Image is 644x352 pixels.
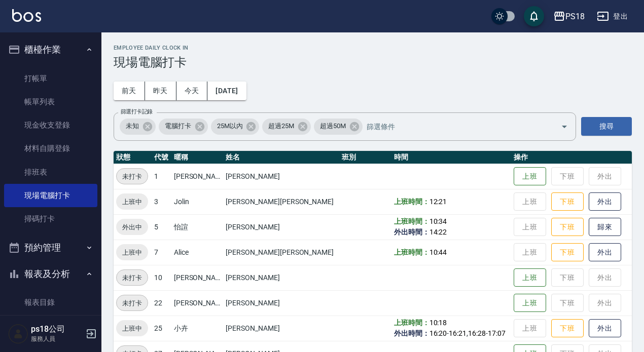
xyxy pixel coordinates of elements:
span: 25M以內 [211,121,249,131]
span: 12:21 [430,198,447,206]
td: 3 [152,189,171,214]
div: 25M以內 [211,119,260,135]
button: [DATE] [207,82,246,100]
b: 上班時間： [394,319,430,327]
td: 22 [152,290,171,316]
img: Logo [12,9,41,22]
td: [PERSON_NAME] [171,290,224,316]
button: 上班 [514,294,546,312]
button: 下班 [551,243,584,262]
label: 篩選打卡記錄 [121,108,153,115]
span: 10:34 [430,217,447,225]
button: 搜尋 [581,117,632,136]
b: 外出時間： [394,329,430,337]
b: 上班時間： [394,217,430,225]
a: 排班表 [4,161,97,184]
th: 狀態 [114,151,152,164]
span: 16:28 [468,329,486,337]
span: 16:20 [430,329,447,337]
td: [PERSON_NAME] [171,164,224,189]
div: 電腦打卡 [159,119,208,135]
td: 怡諠 [171,214,224,240]
span: 16:21 [449,329,467,337]
th: 時間 [391,151,511,164]
td: [PERSON_NAME][PERSON_NAME] [223,189,339,214]
button: 外出 [589,243,621,262]
button: 下班 [551,319,584,338]
button: 外出 [589,319,621,338]
button: 今天 [176,82,208,100]
td: [PERSON_NAME][PERSON_NAME] [223,240,339,265]
td: - , - [391,316,511,341]
span: 外出中 [116,222,148,232]
img: Person [8,324,28,344]
span: 未知 [120,121,145,131]
span: 上班中 [116,197,148,207]
button: 歸來 [589,218,621,237]
button: 登出 [593,7,632,26]
span: 14:22 [430,228,447,236]
a: 材料自購登錄 [4,137,97,160]
b: 外出時間： [394,228,430,236]
button: save [524,6,544,26]
a: 現金收支登錄 [4,113,97,137]
th: 操作 [511,151,632,164]
button: PS18 [549,6,589,27]
button: Open [556,119,573,135]
button: 櫃檯作業 [4,36,97,63]
input: 篩選條件 [364,118,543,135]
button: 下班 [551,218,584,237]
button: 昨天 [145,82,176,100]
th: 代號 [152,151,171,164]
td: 5 [152,214,171,240]
a: 消費分析儀表板 [4,315,97,338]
span: 未打卡 [117,298,148,308]
div: 超過50M [314,119,363,135]
td: 7 [152,240,171,265]
div: PS18 [565,10,585,23]
button: 預約管理 [4,234,97,261]
button: 報表及分析 [4,261,97,287]
h3: 現場電腦打卡 [114,55,632,69]
a: 報表目錄 [4,291,97,314]
td: [PERSON_NAME] [171,265,224,290]
span: 上班中 [116,323,148,334]
h5: ps18公司 [31,324,83,334]
span: 電腦打卡 [159,121,197,131]
td: [PERSON_NAME] [223,214,339,240]
a: 帳單列表 [4,90,97,113]
span: 未打卡 [117,171,148,182]
span: 10:18 [430,319,447,327]
button: 上班 [514,167,546,186]
td: 1 [152,164,171,189]
span: 未打卡 [117,272,148,283]
p: 服務人員 [31,334,83,343]
b: 上班時間： [394,248,430,256]
td: [PERSON_NAME] [223,290,339,316]
span: 10:44 [430,248,447,256]
div: 超過25M [262,119,311,135]
td: 小卉 [171,316,224,341]
h2: Employee Daily Clock In [114,45,632,51]
td: 10 [152,265,171,290]
button: 外出 [589,192,621,211]
a: 打帳單 [4,67,97,90]
td: [PERSON_NAME] [223,265,339,290]
div: 未知 [120,119,156,135]
b: 上班時間： [394,198,430,206]
td: Jolin [171,189,224,214]
button: 前天 [114,82,145,100]
th: 暱稱 [171,151,224,164]
td: 25 [152,316,171,341]
button: 上班 [514,268,546,287]
td: [PERSON_NAME] [223,164,339,189]
span: 超過25M [262,121,300,131]
button: 下班 [551,192,584,211]
td: Alice [171,240,224,265]
td: [PERSON_NAME] [223,316,339,341]
th: 姓名 [223,151,339,164]
span: 超過50M [314,121,352,131]
a: 現場電腦打卡 [4,184,97,207]
th: 班別 [339,151,391,164]
span: 上班中 [116,247,148,258]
